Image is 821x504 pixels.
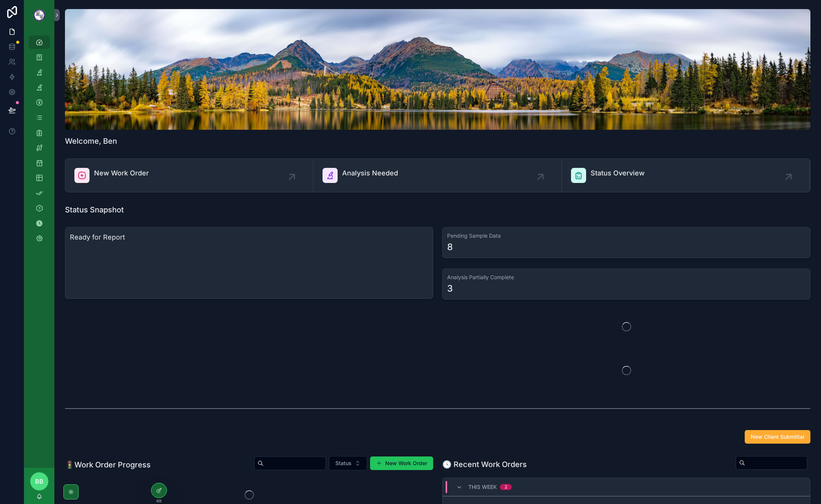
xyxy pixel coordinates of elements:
h3: Analysis Partially Complete [447,274,806,281]
a: Analysis Needed [313,159,562,192]
span: Status Overview [591,168,645,178]
span: This Week [468,483,497,491]
h1: Welcome, Ben [65,136,117,146]
div: 8 [447,241,453,253]
h1: Status Snapshot [65,204,124,215]
h1: 🕓 Recent Work Orders [442,459,527,470]
span: New Work Order [94,168,149,178]
span: New Client Submittal [751,433,804,441]
button: Select Button [329,456,367,470]
a: Status Overview [562,159,810,192]
button: New Work Order [370,456,433,470]
h1: 🚦Work Order Progress [65,459,151,470]
button: New Client Submittal [745,430,810,444]
div: 2 [505,484,507,490]
span: Analysis Needed [342,168,398,178]
a: New Work Order [65,159,313,192]
span: Status [335,459,352,467]
h3: Ready for Report [70,232,428,243]
h3: Pending Sample Data [447,232,806,240]
div: scrollable content [24,30,54,255]
span: BB [35,477,43,486]
img: App logo [33,9,45,21]
div: 3 [447,283,453,295]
